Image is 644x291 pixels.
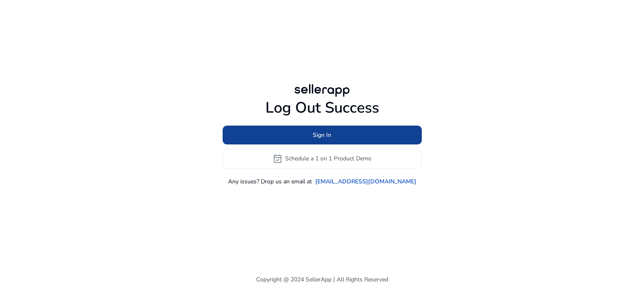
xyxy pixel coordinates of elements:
span: event_available [273,154,283,164]
p: Any issues? Drop us an email at [228,177,312,186]
span: Sign In [313,131,331,139]
h1: Log Out Success [223,99,422,117]
button: event_availableSchedule a 1 on 1 Product Demo [223,149,422,169]
a: [EMAIL_ADDRESS][DOMAIN_NAME] [315,177,416,186]
button: Sign In [223,126,422,144]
